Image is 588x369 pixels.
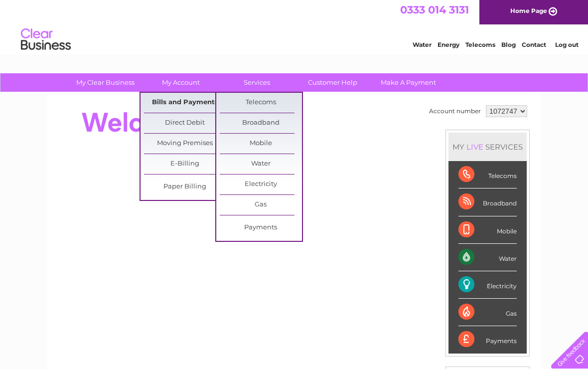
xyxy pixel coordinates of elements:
[220,154,302,174] a: Water
[144,134,226,154] a: Moving Premises
[64,73,147,92] a: My Clear Business
[438,42,459,50] a: Energy
[427,103,483,120] td: Account number
[458,326,517,353] div: Payments
[220,93,302,113] a: Telecoms
[220,134,302,154] a: Mobile
[140,73,222,92] a: My Account
[220,218,302,238] a: Payments
[465,42,495,50] a: Telecoms
[522,42,546,50] a: Contact
[144,113,226,133] a: Direct Debit
[144,154,226,174] a: E-Billing
[458,161,517,188] div: Telecoms
[464,142,485,152] div: LIVE
[400,5,469,17] a: 0333 014 3131
[220,175,302,194] a: Electricity
[458,299,517,326] div: Gas
[458,244,517,271] div: Water
[220,195,302,215] a: Gas
[458,271,517,299] div: Electricity
[20,26,71,56] img: logo.png
[220,113,302,133] a: Broadband
[458,216,517,244] div: Mobile
[555,42,579,50] a: Log out
[501,42,516,50] a: Blog
[367,73,449,92] a: Make A Payment
[458,188,517,216] div: Broadband
[292,73,374,92] a: Customer Help
[144,93,226,113] a: Bills and Payments
[448,133,527,161] div: MY SERVICES
[59,5,530,48] div: Clear Business is a trading name of Verastar Limited (registered in [GEOGRAPHIC_DATA] No. 3667643...
[144,177,226,197] a: Paper Billing
[216,73,298,92] a: Services
[413,42,432,50] a: Water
